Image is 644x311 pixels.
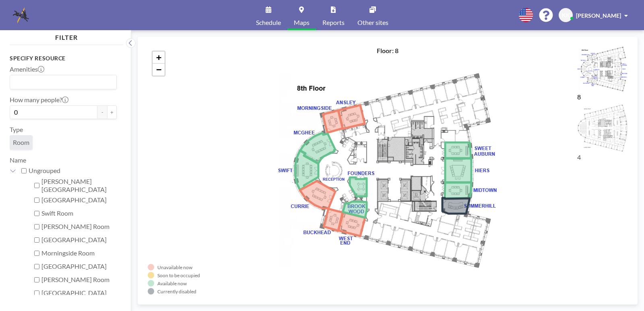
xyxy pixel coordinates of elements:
h4: Floor: 8 [377,47,398,55]
label: Type [10,126,23,134]
label: [GEOGRAPHIC_DATA] [41,262,117,270]
span: KK [562,12,570,19]
label: Ungrouped [29,167,117,175]
span: Reports [322,19,345,26]
h3: Specify resource [10,55,117,62]
span: − [156,64,161,74]
label: [GEOGRAPHIC_DATA] [41,289,117,297]
label: Name [10,156,26,164]
span: Schedule [256,19,281,26]
label: [PERSON_NAME][GEOGRAPHIC_DATA] [41,177,117,194]
input: Search for option [11,77,112,87]
span: Other sites [357,19,388,26]
a: Zoom out [153,64,165,76]
button: + [107,105,117,119]
label: [PERSON_NAME] Room [41,222,117,231]
label: How many people? [10,96,68,104]
label: [PERSON_NAME] Room [41,276,117,284]
label: Swift Room [41,209,117,217]
div: Currently disabled [157,288,196,295]
div: Soon to be occupied [157,272,200,278]
h4: FILTER [10,30,123,41]
span: + [156,52,161,62]
label: 4 [577,153,581,161]
button: - [97,105,107,119]
label: [GEOGRAPHIC_DATA] [41,236,117,244]
span: Maps [294,19,310,26]
span: Room [13,138,29,146]
img: 7b30830620ba8a80ef5b11d302550df4.png [577,47,627,91]
label: Morningside Room [41,249,117,257]
div: Unavailable now [157,264,192,270]
div: Available now [157,280,187,286]
span: [PERSON_NAME] [576,12,621,19]
div: Search for option [10,75,116,89]
label: 8 [577,93,581,101]
label: [GEOGRAPHIC_DATA] [41,196,117,204]
label: Amenities [10,65,44,73]
img: 525f76984e7f2163ca2ac95d6bfd1391.png [577,104,627,152]
a: Zoom in [153,51,165,64]
img: organization-logo [13,7,29,23]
